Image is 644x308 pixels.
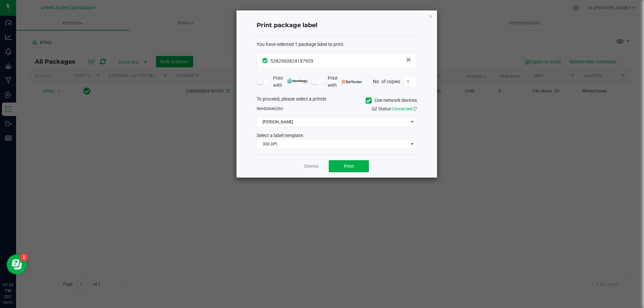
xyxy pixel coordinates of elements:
[257,41,417,48] div: :
[304,164,319,169] a: Dismiss
[273,75,308,89] span: Print with
[262,57,269,64] span: In Sync
[392,106,412,111] span: Connected
[252,96,422,106] div: To proceed, please select a printer.
[329,160,369,172] button: Print
[372,106,417,111] span: QZ Status:
[270,58,313,64] span: 5382960824187955
[344,164,354,169] span: Print
[20,253,28,261] iframe: Resource center unread badge
[257,21,417,30] h4: Print package label
[287,78,308,83] img: mark_magic_cybra.png
[257,106,284,111] span: Send to:
[257,42,343,47] span: You have selected 1 package label to print
[257,139,408,149] span: 300 DPI
[328,75,362,89] span: Print with
[257,117,408,127] span: [PERSON_NAME]
[366,97,417,104] label: Use network devices
[342,80,362,83] img: bartender.png
[7,254,27,274] iframe: Resource center
[373,78,400,84] span: No. of copies
[266,106,279,111] span: label(s)
[252,132,422,139] div: Select a label template.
